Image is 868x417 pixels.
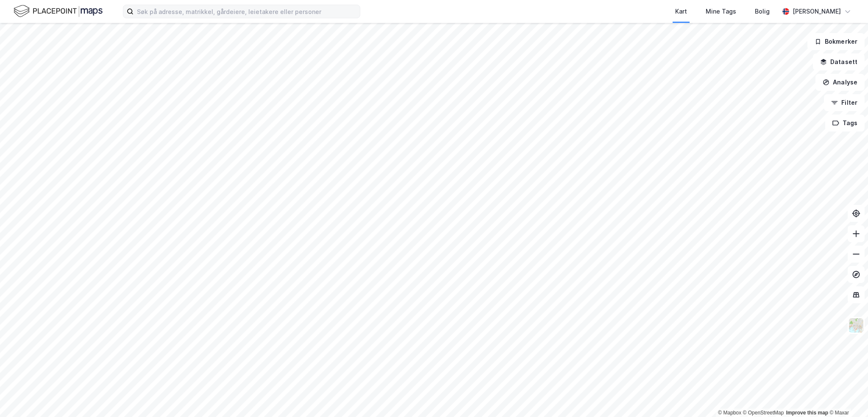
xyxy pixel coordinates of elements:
div: [PERSON_NAME] [793,6,841,17]
div: Kart [675,6,687,17]
img: Z [848,317,864,333]
button: Tags [825,115,865,132]
button: Bokmerker [807,33,865,50]
button: Analyse [815,74,865,91]
button: Datasett [813,53,865,70]
iframe: Chat Widget [826,376,868,417]
div: Bolig [755,6,770,17]
button: Filter [824,94,865,111]
a: Improve this map [786,410,828,416]
a: Mapbox [718,410,741,416]
div: Mine Tags [706,6,736,17]
img: logo.f888ab2527a4732fd821a326f86c7f29.svg [14,4,103,19]
a: OpenStreetMap [743,410,784,416]
div: Kontrollprogram for chat [826,376,868,417]
input: Søk på adresse, matrikkel, gårdeiere, leietakere eller personer [134,5,360,18]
